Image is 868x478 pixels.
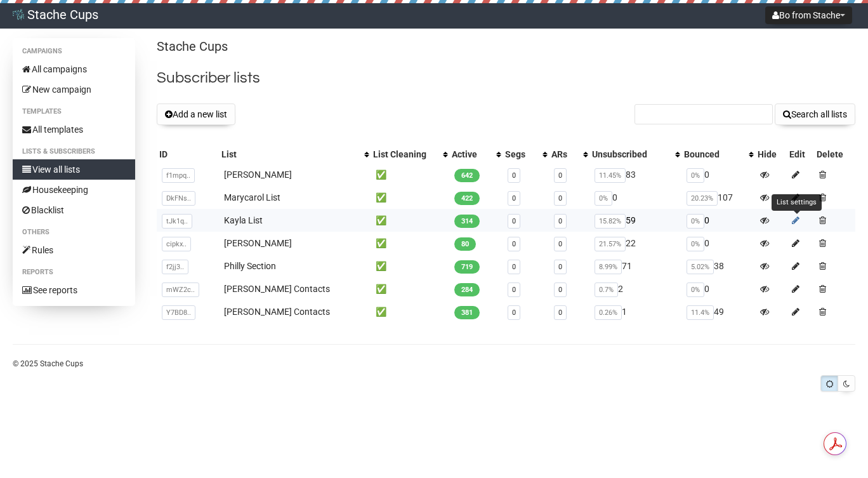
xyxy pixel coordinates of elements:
[589,300,681,323] td: 1
[224,261,276,271] a: Philly Section
[454,215,480,228] span: 314
[454,237,476,251] span: 80
[13,104,135,119] li: Templates
[159,148,216,161] div: ID
[371,232,449,255] td: ✅
[772,194,822,211] div: List settings
[157,38,855,55] p: Stache Cups
[681,255,755,277] td: 38
[595,191,612,206] span: 0%
[687,282,704,297] span: 0%
[162,214,192,229] span: tJk1q..
[157,67,855,90] h2: Subscriber lists
[13,159,135,180] a: View all lists
[551,148,577,161] div: ARs
[371,209,449,232] td: ✅
[221,148,358,161] div: List
[512,194,516,202] a: 0
[787,145,814,163] th: Edit: No sort applied, sorting is disabled
[13,119,135,140] a: All templates
[371,186,449,209] td: ✅
[589,277,681,300] td: 2
[371,277,449,300] td: ✅
[454,283,480,296] span: 284
[589,232,681,255] td: 22
[595,237,626,251] span: 21.57%
[13,240,135,260] a: Rules
[558,286,562,294] a: 0
[765,6,852,24] button: Bo from Stache
[224,192,280,202] a: Marycarol List
[595,305,622,320] span: 0.26%
[13,225,135,240] li: Others
[13,357,855,371] p: © 2025 Stache Cups
[592,148,669,161] div: Unsubscribed
[687,305,714,320] span: 11.4%
[219,145,371,163] th: List: No sort applied, activate to apply an ascending sort
[681,163,755,186] td: 0
[449,145,503,163] th: Active: No sort applied, activate to apply an ascending sort
[162,305,195,320] span: Y7BD8..
[224,215,263,225] a: Kayla List
[681,232,755,255] td: 0
[681,300,755,323] td: 49
[595,260,622,274] span: 8.99%
[595,282,618,297] span: 0.7%
[13,59,135,79] a: All campaigns
[558,217,562,225] a: 0
[589,163,681,186] td: 83
[681,277,755,300] td: 0
[503,145,549,163] th: Segs: No sort applied, activate to apply an ascending sort
[681,145,755,163] th: Bounced: No sort applied, activate to apply an ascending sort
[13,280,135,300] a: See reports
[558,194,562,202] a: 0
[512,171,516,180] a: 0
[454,169,480,182] span: 642
[558,263,562,271] a: 0
[452,148,490,161] div: Active
[162,191,195,206] span: DkFNs..
[558,309,562,317] a: 0
[454,192,480,205] span: 422
[13,180,135,200] a: Housekeeping
[13,44,135,59] li: Campaigns
[755,145,787,163] th: Hide: No sort applied, sorting is disabled
[162,237,191,251] span: cipkx..
[157,145,219,163] th: ID: No sort applied, sorting is disabled
[454,260,480,274] span: 719
[162,260,188,274] span: f2jj3..
[371,255,449,277] td: ✅
[687,168,704,183] span: 0%
[512,240,516,248] a: 0
[371,145,449,163] th: List Cleaning: No sort applied, activate to apply an ascending sort
[512,286,516,294] a: 0
[775,103,855,125] button: Search all lists
[371,163,449,186] td: ✅
[373,148,437,161] div: List Cleaning
[224,284,330,294] a: [PERSON_NAME] Contacts
[595,214,626,229] span: 15.82%
[687,191,718,206] span: 20.23%
[549,145,589,163] th: ARs: No sort applied, activate to apply an ascending sort
[758,148,784,161] div: Hide
[684,148,742,161] div: Bounced
[162,282,199,297] span: mWZ2c..
[224,238,292,248] a: [PERSON_NAME]
[13,200,135,220] a: Blacklist
[13,265,135,280] li: Reports
[687,214,704,229] span: 0%
[13,79,135,100] a: New campaign
[589,209,681,232] td: 59
[687,260,714,274] span: 5.02%
[512,309,516,317] a: 0
[157,103,235,125] button: Add a new list
[817,148,853,161] div: Delete
[589,145,681,163] th: Unsubscribed: No sort applied, activate to apply an ascending sort
[224,169,292,180] a: [PERSON_NAME]
[681,209,755,232] td: 0
[595,168,626,183] span: 11.45%
[681,186,755,209] td: 107
[505,148,536,161] div: Segs
[789,148,812,161] div: Edit
[13,9,24,20] img: 1.png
